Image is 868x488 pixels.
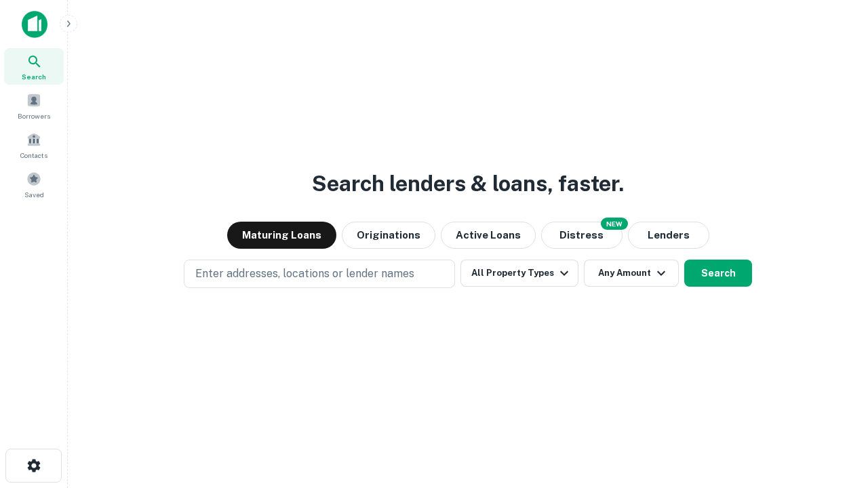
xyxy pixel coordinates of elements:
[4,166,64,203] a: Saved
[184,260,455,288] button: Enter addresses, locations or lender names
[460,260,578,287] button: All Property Types
[22,71,46,82] span: Search
[684,260,752,287] button: Search
[4,127,64,163] a: Contacts
[22,11,47,38] img: capitalize-icon.png
[601,218,628,230] div: NEW
[628,222,709,249] button: Lenders
[4,87,64,124] a: Borrowers
[342,222,435,249] button: Originations
[18,110,50,121] span: Borrowers
[227,222,336,249] button: Maturing Loans
[24,189,44,200] span: Saved
[195,266,414,282] p: Enter addresses, locations or lender names
[4,48,64,85] a: Search
[800,380,868,445] iframe: Chat Widget
[584,260,679,287] button: Any Amount
[441,222,536,249] button: Active Loans
[20,150,47,161] span: Contacts
[541,222,623,249] button: Search distressed loans with lien and other non-mortgage details.
[312,167,624,200] h3: Search lenders & loans, faster.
